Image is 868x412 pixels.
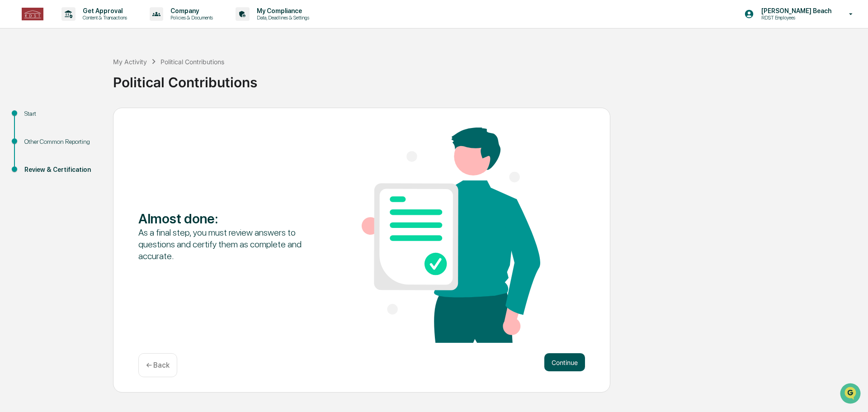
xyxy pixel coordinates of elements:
div: Almost done : [138,210,317,227]
p: RDST Employees [754,14,836,21]
p: Policies & Documents [163,14,217,21]
div: As a final step, you must review answers to questions and certify them as complete and accurate. [138,227,317,262]
button: Continue [544,353,585,371]
a: 🖐️Preclearance [5,110,62,127]
p: Company [163,7,217,14]
p: ← Back [146,361,170,369]
p: Get Approval [75,7,132,14]
div: 🔎 [9,132,16,139]
a: 🔎Data Lookup [5,128,61,144]
div: Political Contributions [160,58,224,66]
img: Almost done [362,128,540,343]
span: Attestations [75,114,112,123]
div: Other Common Reporting [24,137,99,147]
div: 🖐️ [9,115,16,122]
span: Pylon [90,153,109,160]
div: Start new chat [31,69,148,78]
span: Data Lookup [18,131,57,140]
a: 🗄️Attestations [62,110,116,127]
div: Start [24,109,99,118]
div: My Activity [113,58,147,66]
div: Review & Certification [24,165,99,175]
div: We're available if you need us! [31,78,114,85]
button: Start new chat [154,72,165,83]
img: 1746055101610-c473b297-6a78-478c-a979-82029cc54cd1 [9,69,25,85]
div: Political Contributions [113,67,863,90]
a: Powered byPylon [64,153,109,160]
p: My Compliance [250,7,314,14]
iframe: Open customer support [839,382,863,407]
p: How can we help? [9,19,165,33]
p: [PERSON_NAME] Beach [754,7,836,14]
img: logo [22,8,43,20]
span: Preclearance [18,114,58,123]
p: Content & Transactions [75,14,132,21]
p: Data, Deadlines & Settings [250,14,314,21]
div: 🗄️ [66,115,73,122]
